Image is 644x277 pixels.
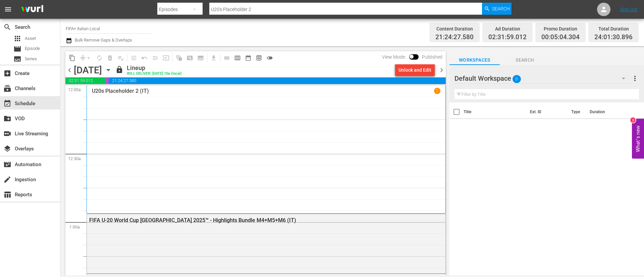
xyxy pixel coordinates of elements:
span: toggle_off [266,55,273,61]
span: Month Calendar View [243,53,254,63]
span: Published [419,54,446,60]
span: Asset [25,35,36,42]
div: 3 [630,117,636,123]
button: Unlock and Edit [395,64,435,76]
p: 1 [436,88,438,93]
a: Sign Out [620,7,638,12]
p: U20s Placeholder 2 (IT) [92,88,149,94]
th: Title [464,102,526,121]
button: Open Feedback Widget [632,119,644,158]
img: ans4CAIJ8jUAAAAAAAAAAAAAAAAAAAAAAAAgQb4GAAAAAAAAAAAAAAAAAAAAAAAAJMjXAAAAAAAAAAAAAAAAAAAAAAAAgAT5G... [16,2,48,17]
span: View Backup [254,53,264,63]
div: Total Duration [594,24,633,33]
span: menu [4,5,12,13]
span: Refresh All Search Blocks [171,51,184,64]
span: Workspaces [449,56,500,64]
span: Search [3,23,11,31]
th: Type [567,102,586,121]
div: Content Duration [435,24,474,33]
span: Search [500,56,550,64]
span: 24 hours Lineup View is OFF [264,53,275,63]
span: Create Search Block [184,53,195,63]
span: 02:31:59.012 [488,33,527,41]
span: Overlays [3,145,11,153]
div: Promo Duration [541,24,580,33]
span: Loop Content [94,53,105,63]
span: View Mode: [379,54,409,60]
span: Automation [3,160,11,168]
span: Schedule [3,99,11,108]
span: more_vert [631,74,639,82]
span: Ingestion [3,176,11,184]
div: WILL DELIVER: [DATE] 10a (local) [127,72,182,76]
span: preview_outlined [256,55,262,61]
span: 00:05:04.304 [105,77,109,84]
span: Create Series Block [195,53,206,63]
span: 00:05:04.304 [541,33,580,41]
span: Asset [13,34,21,43]
span: Remove Gaps & Overlaps [77,53,94,63]
span: Week Calendar View [232,53,243,63]
th: Ext. ID [526,102,567,121]
span: chevron_left [65,66,74,74]
span: Select an event to delete [105,53,115,63]
div: Ad Duration [488,24,527,33]
div: Default Workspace [454,69,632,88]
span: Search [492,3,510,15]
span: lock [115,66,123,74]
span: Bulk Remove Gaps & Overlaps [74,38,132,43]
div: Lineup [127,64,182,72]
div: FIFA U-20 World Cup [GEOGRAPHIC_DATA] 2025™ - Highlights Bundle M4+M5+M6 (IT) [89,217,407,223]
span: VOD [3,115,11,123]
th: Duration [586,102,626,121]
div: [DATE] [74,65,102,76]
span: Fill episodes with ad slates [150,53,161,63]
span: Revert to Primary Episode [139,53,150,63]
span: Day Calendar View [219,51,232,64]
span: 21:24:27.580 [435,33,474,41]
span: Series [25,56,37,62]
span: 21:24:27.580 [109,77,446,84]
span: Copy Lineup [67,53,77,63]
span: 24:01:30.896 [594,33,633,41]
span: Episode [25,45,40,52]
span: 02:31:59.012 [65,77,105,84]
span: Series [13,55,21,63]
span: Reports [3,191,11,199]
span: calendar_view_week_outlined [234,55,241,61]
span: Episode [13,45,21,53]
span: 0 [513,72,521,86]
span: chevron_right [437,66,446,74]
button: Search [482,3,512,15]
span: Toggle to switch from Published to Draft view. [409,54,414,59]
span: Live Streaming [3,130,11,138]
span: date_range_outlined [245,55,252,61]
span: Customize Events [126,51,139,64]
span: content_copy [69,55,75,61]
span: Create [3,69,11,77]
div: Unlock and Edit [398,64,431,76]
button: more_vert [631,70,639,86]
span: subscriptions [3,84,11,92]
